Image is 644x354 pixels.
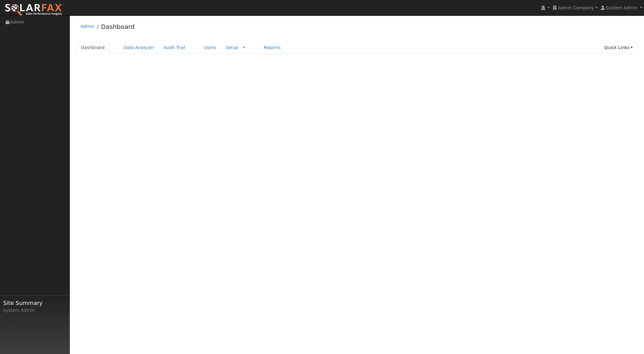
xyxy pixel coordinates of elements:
img: SolarFax [5,3,63,16]
a: Reports [259,42,285,53]
a: Users [199,42,221,53]
a: Dashboard [76,42,110,53]
span: Site Summary [3,299,66,307]
a: Data Analyzer [119,42,159,53]
a: Dashboard [101,23,135,30]
div: System Admin [3,307,66,314]
a: Setup [226,45,238,50]
a: Admin [81,24,95,29]
a: Quick Links [600,42,637,53]
span: Admin Company [558,5,594,10]
span: System Admin [606,5,637,10]
a: Audit Trail [159,42,190,53]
